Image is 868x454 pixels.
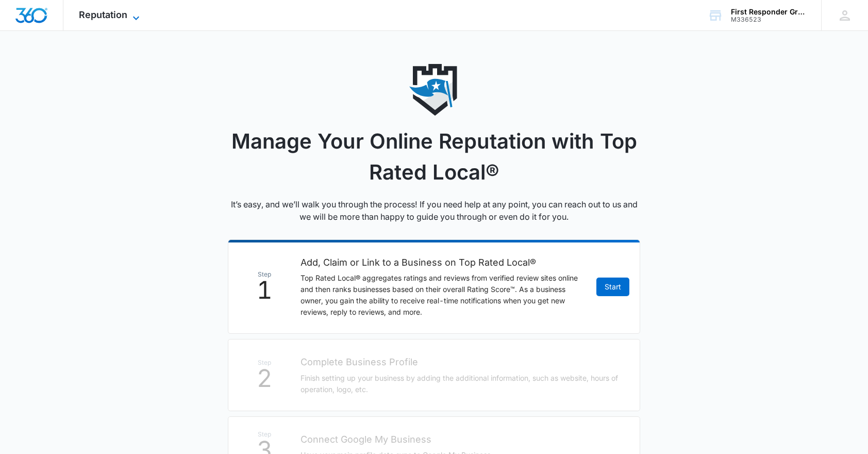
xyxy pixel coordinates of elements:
a: Start [596,278,629,296]
h1: Manage Your Online Reputation with Top Rated Local® [228,126,640,188]
span: Reputation [79,9,127,20]
p: Top Rated Local® aggregates ratings and reviews from verified review sites online and then ranks ... [301,272,586,318]
p: It’s easy, and we’ll walk you through the process! If you need help at any point, you can reach o... [228,198,640,223]
div: 1 [239,271,290,302]
div: account name [731,8,806,16]
div: account id [731,16,806,23]
h2: Add, Claim or Link to a Business on Top Rated Local® [301,255,586,270]
img: reputation icon [408,64,460,116]
span: Step [239,271,290,278]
